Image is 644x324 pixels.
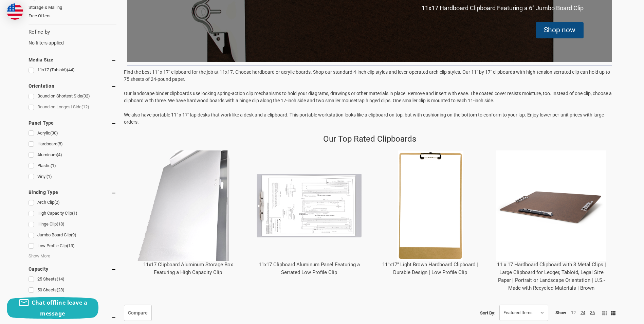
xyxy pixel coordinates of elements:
[555,309,566,316] span: Show
[496,150,607,261] img: 11 x 17 Hardboard Clipboard with 3 Metal Clips | Large Clipboard for Ledger, Tabloid, Legal Size ...
[581,310,585,315] a: 24
[29,129,116,138] a: Acrylic
[54,200,60,205] span: (2)
[29,286,116,295] a: 50 Sheets
[29,140,116,149] a: Hardboard
[124,69,610,82] span: Find the best 11" x 17" clipboard for the job at 11x17. Choose hardboard or acrylic boards. Shop ...
[29,92,116,101] a: Bound on Shortest Side
[29,265,116,273] h5: Capacity
[29,275,116,284] a: 25 Sheets
[82,93,90,98] span: (32)
[127,145,249,282] div: 11x17 Clipboard Aluminum Storage Box Featuring a High Capacity Clip
[29,253,50,259] span: Show More
[29,56,116,64] h5: Media Size
[29,198,116,207] a: Arch Clip
[29,12,116,20] a: Free Offers
[254,150,364,261] img: 11x17 Clipboard Aluminum Panel Featuring a Serrated Low Profile Clip
[124,91,612,103] span: Our landscape binder clipboards use locking spring-action clip mechanisms to hold your diagrams, ...
[29,231,116,240] a: Jumbo Board Clip
[50,130,58,136] span: (30)
[571,310,576,315] a: 12
[29,28,116,36] h5: Refine by
[422,3,584,13] p: 11x17 Hardboard Clipboard Featuring a 6" Jumbo Board Clip
[7,297,98,319] button: Chat offline leave a message
[47,174,52,179] span: (1)
[382,262,478,275] a: 11"x17" Light Brown Hardboard Clipboard | Durable Design | Low Profile Clip
[143,262,233,275] a: 11x17 Clipboard Aluminum Storage Box Featuring a High Capacity Clip
[57,152,62,157] span: (4)
[29,188,116,196] h5: Binding Type
[133,150,243,261] img: 11x17 Clipboard Aluminum Storage Box Featuring a High Capacity Clip
[57,276,65,282] span: (14)
[29,209,116,218] a: High Capacity Clip
[71,232,76,237] span: (9)
[259,262,360,275] a: 11x17 Clipboard Aluminum Panel Featuring a Serrated Low Profile Clip
[491,145,612,298] div: 11 x 17 Hardboard Clipboard with 3 Metal Clips | Large Clipboard for Ledger, Tabloid, Legal Size ...
[29,103,116,112] a: Bound on Longest Side
[67,243,75,248] span: (13)
[124,112,604,125] span: We also have portable 11" x 17" lap desks that work like a desk and a clipboard. This portable wo...
[497,262,606,291] a: 11 x 17 Hardboard Clipboard with 3 Metal Clips | Large Clipboard for Ledger, Tabloid, Legal Size ...
[72,211,77,216] span: (1)
[29,172,116,181] a: Vinyl
[536,22,584,38] div: Shop now
[32,299,87,317] span: Chat offline leave a message
[29,28,116,47] div: No filters applied
[57,141,63,146] span: (8)
[370,145,491,282] div: 11"x17" Light Brown Hardboard Clipboard | Durable Design | Low Profile Clip
[480,308,496,318] label: Sort By:
[29,220,116,229] a: Hinge Clip
[29,119,116,127] h5: Panel Type
[29,82,116,90] h5: Orientation
[124,305,152,321] a: Compare
[375,150,485,261] img: 11"x17" Light Brown Hardboard Clipboard | Durable Design | Low Profile Clip
[29,66,116,75] a: 11x17 (Tabloid)
[249,145,370,282] div: 11x17 Clipboard Aluminum Panel Featuring a Serrated Low Profile Clip
[323,133,416,145] p: Our Top Rated Clipboards
[29,161,116,170] a: Plastic
[29,3,116,12] a: Storage & Mailing
[29,150,116,160] a: Aluminum
[57,287,65,292] span: (28)
[67,67,75,72] span: (44)
[81,104,89,109] span: (12)
[590,310,595,315] a: 36
[57,221,65,227] span: (18)
[51,163,56,168] span: (1)
[29,241,116,251] a: Low Profile Clip
[7,3,23,20] img: duty and tax information for United States
[544,25,575,36] div: Shop now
